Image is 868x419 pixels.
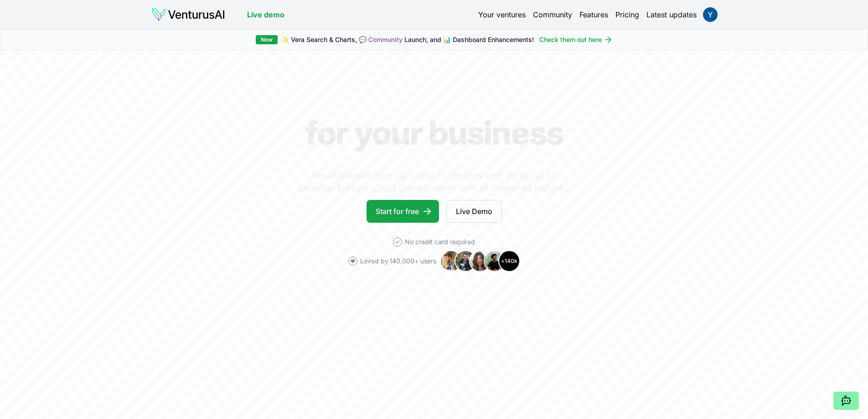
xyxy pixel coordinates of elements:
a: Live Demo [446,200,502,223]
img: logo [151,7,225,22]
a: Pricing [615,9,639,20]
a: Live demo [247,9,284,20]
a: Features [579,9,608,20]
a: Start for free [367,200,439,223]
a: Community [533,9,572,20]
img: Avatar 1 [440,250,462,272]
a: Check them out here [539,35,613,44]
img: Avatar 2 [455,250,476,272]
img: ACg8ocJF6nH1auFMKRNscd9jMSLg0eFd_U4cNIMSRNnypnG_bwrl0g=s96-c [703,7,718,22]
a: Community [368,36,403,43]
div: New [256,35,278,44]
img: Avatar 4 [484,250,506,272]
img: Avatar 3 [469,250,491,272]
a: Latest updates [646,9,697,20]
span: ✨ Vera Search & Charts, 💬 Launch, and 📊 Dashboard Enhancements! [281,35,534,44]
a: Your ventures [478,9,526,20]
